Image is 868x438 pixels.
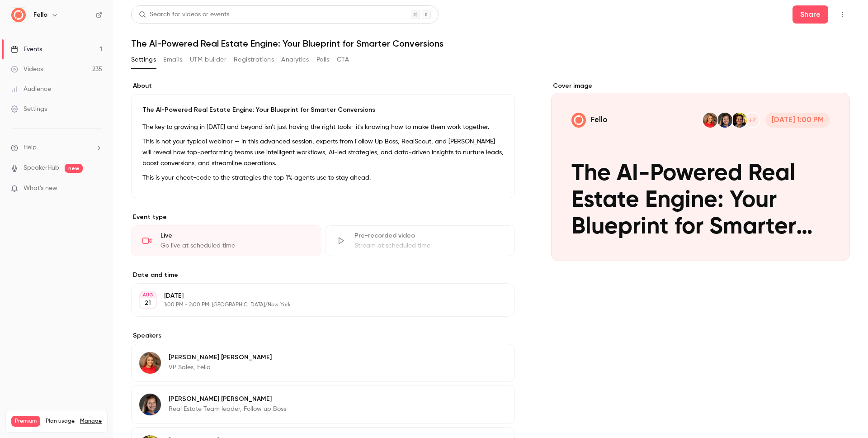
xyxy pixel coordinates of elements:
[281,52,309,67] button: Analytics
[80,418,102,425] a: Manage
[131,271,515,280] label: Date and time
[139,352,161,374] img: Kerry Kleckner
[190,52,226,67] button: UTM builder
[169,405,286,414] p: Real Estate Team leader, Follow up Boss
[354,241,504,250] div: Stream at scheduled time
[169,363,272,372] p: VP Sales, Fello
[11,105,47,114] div: Settings
[234,52,274,67] button: Registrations
[316,52,330,67] button: Polls
[131,386,515,424] div: Tiffany Bryant Gelzinis[PERSON_NAME] [PERSON_NAME]Real Estate Team leader, Follow up Boss
[164,301,467,309] p: 1:00 PM - 2:00 PM, [GEOGRAPHIC_DATA]/New_York
[142,122,504,133] p: The key to growing in [DATE] and beyond isn't just having the right tools—it's knowing how to mak...
[142,136,504,169] p: This is not your typical webinar — in this advanced session, experts from Follow Up Boss, RealSco...
[11,45,42,54] div: Events
[337,52,349,67] button: CTA
[11,143,102,152] li: help-dropdown-opener
[131,38,850,49] h1: The AI-Powered Real Estate Engine: Your Blueprint for Smarter Conversions
[551,81,850,90] label: Cover image
[131,225,321,256] div: LiveGo live at scheduled time
[11,65,43,74] div: Videos
[11,8,26,22] img: Fello
[160,231,310,240] div: Live
[131,331,515,340] label: Speakers
[169,353,272,362] p: [PERSON_NAME] [PERSON_NAME]
[24,163,59,173] a: SpeakerHub
[139,394,161,415] img: Tiffany Bryant Gelzinis
[24,143,37,152] span: Help
[131,213,515,222] p: Event type
[145,299,151,308] p: 21
[33,10,47,19] h6: Fello
[354,231,504,240] div: Pre-recorded video
[793,5,828,24] button: Share
[160,241,310,250] div: Go live at scheduled time
[131,81,515,90] label: About
[65,164,83,173] span: new
[164,291,467,300] p: [DATE]
[169,395,286,404] p: [PERSON_NAME] [PERSON_NAME]
[131,344,515,382] div: Kerry Kleckner[PERSON_NAME] [PERSON_NAME]VP Sales, Fello
[24,184,57,193] span: What's new
[131,52,156,67] button: Settings
[325,225,515,256] div: Pre-recorded videoStream at scheduled time
[163,52,182,67] button: Emails
[142,172,504,183] p: This is your cheat-code to the strategies the top 1% agents use to stay ahead.
[11,416,40,427] span: Premium
[91,185,102,193] iframe: Noticeable Trigger
[46,418,75,425] span: Plan usage
[139,10,229,19] div: Search for videos or events
[551,81,850,261] section: Cover image
[142,105,504,114] p: The AI-Powered Real Estate Engine: Your Blueprint for Smarter Conversions
[140,292,156,298] div: AUG
[11,85,51,94] div: Audience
